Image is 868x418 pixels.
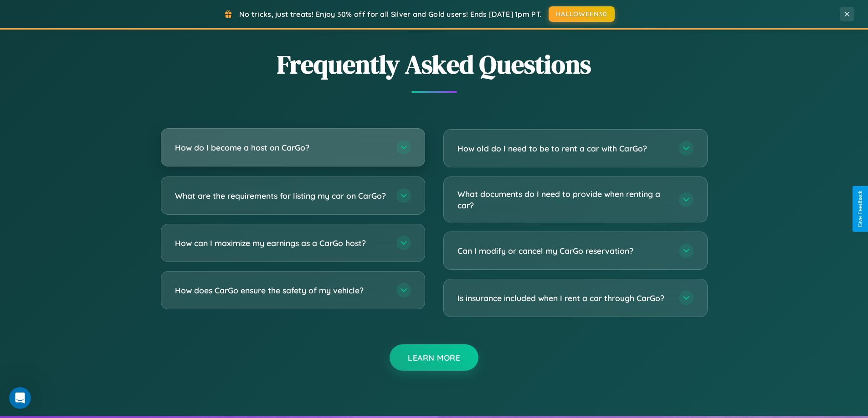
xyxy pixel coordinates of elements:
h3: Can I modify or cancel my CarGo reservation? [457,245,670,257]
h3: How does CarGo ensure the safety of my vehicle? [175,285,387,296]
h3: How old do I need to be to rent a car with CarGo? [457,143,670,154]
iframe: Intercom live chat [9,387,31,409]
h3: How do I become a host on CarGo? [175,142,387,153]
h3: Is insurance included when I rent a car through CarGo? [457,292,670,304]
h3: What documents do I need to provide when renting a car? [457,188,670,211]
h3: How can I maximize my earnings as a CarGo host? [175,237,387,249]
button: Learn More [390,344,478,371]
div: Give Feedback [857,191,863,227]
button: HALLOWEEN30 [549,6,615,22]
span: No tricks, just treats! Enjoy 30% off for all Silver and Gold users! Ends [DATE] 1pm PT. [239,10,542,19]
h2: Frequently Asked Questions [161,47,708,82]
h3: What are the requirements for listing my car on CarGo? [175,190,387,201]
